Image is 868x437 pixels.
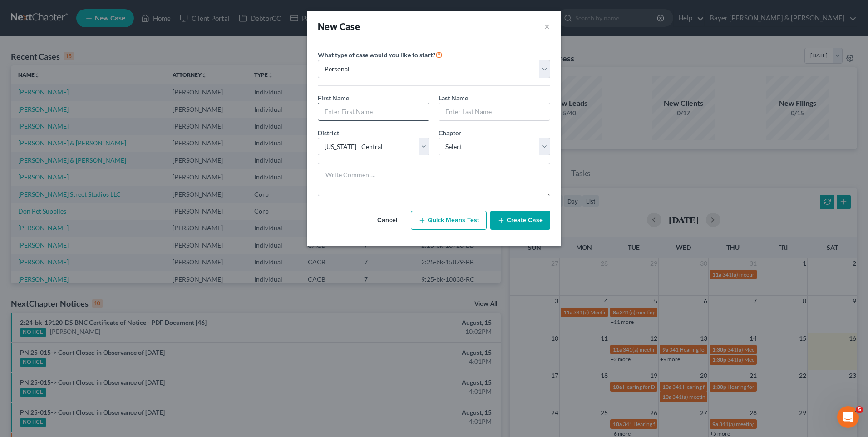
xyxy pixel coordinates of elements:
input: Enter First Name [318,103,429,120]
iframe: Intercom live chat [837,406,859,428]
button: Cancel [367,211,407,229]
button: Quick Means Test [411,211,487,230]
strong: New Case [318,21,360,32]
label: What type of case would you like to start? [318,49,443,60]
span: Last Name [439,94,468,102]
input: Enter Last Name [439,103,550,120]
span: First Name [318,94,349,102]
button: Create Case [490,211,550,230]
span: Chapter [439,129,461,137]
span: 5 [856,406,863,413]
span: District [318,129,339,137]
button: × [544,20,550,33]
